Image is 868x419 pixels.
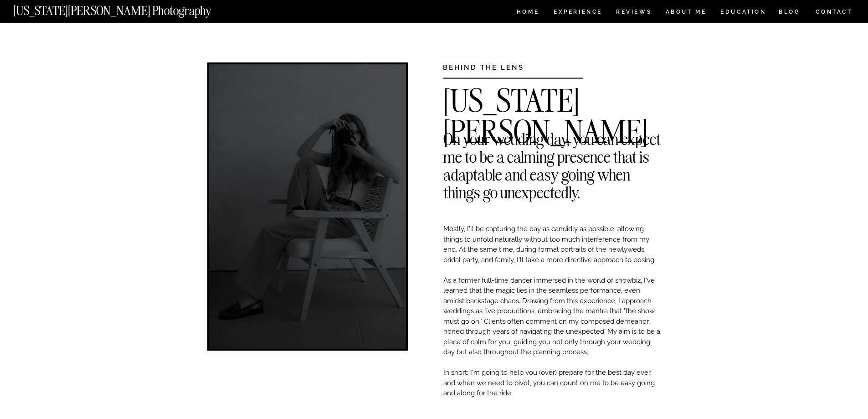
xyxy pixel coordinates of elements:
[815,7,853,17] a: CONTACT
[443,85,661,99] h2: [US_STATE][PERSON_NAME]
[665,9,707,17] a: ABOUT ME
[443,130,661,144] h2: On your wedding day, you can expect me to be a calming presence that is adaptable and easy going ...
[443,62,555,69] h3: BEHIND THE LENS
[779,9,801,17] a: BLOG
[719,9,767,17] a: EDUCATION
[616,9,650,17] a: REVIEWS
[554,9,601,17] a: Experience
[13,5,242,12] a: [US_STATE][PERSON_NAME] Photography
[515,9,541,17] a: HOME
